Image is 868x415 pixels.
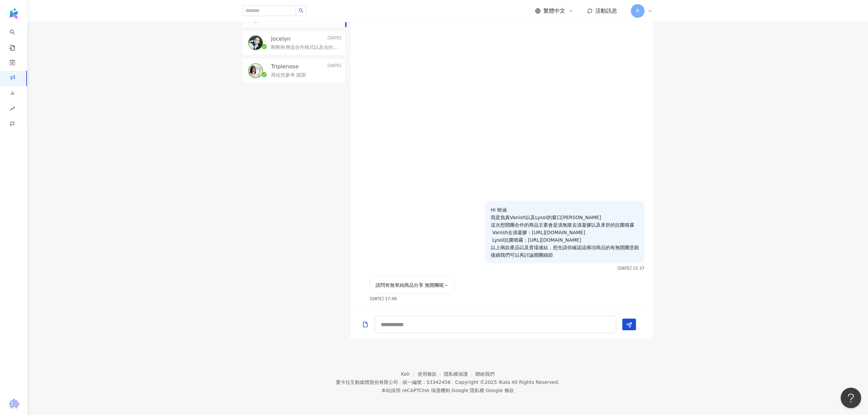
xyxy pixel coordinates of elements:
a: Kolr [401,371,417,377]
img: chrome extension [7,399,21,410]
div: 統一編號：53342456 [403,379,451,385]
button: Add a file [362,316,369,332]
span: search [299,8,303,13]
img: KOL Avatar [249,64,262,78]
img: KOL Avatar [359,276,367,284]
p: [DATE] 17:48 [370,296,397,301]
p: Jocelyn [271,35,290,43]
span: R [636,7,639,15]
img: logo icon [8,8,19,19]
a: 隱私權保護 [444,371,475,377]
span: 本站採用 reCAPTCHA 保護機制 [381,386,514,394]
a: 聯絡我們 [475,371,494,377]
span: | [452,379,454,385]
iframe: Help Scout Beacon - Open [841,388,861,408]
p: [DATE] [327,35,341,43]
span: rise [10,102,15,117]
p: 剛剛有傳送合作模式以及合約內容給您囉 後續合作模式上有任何疑問可以直接在這邊詢問! [271,44,339,51]
button: Send [622,319,636,330]
p: Triplenose [271,63,299,70]
span: | [484,388,486,393]
p: 請問有無單純商品分享 無開團呢～ [376,281,449,289]
p: [DATE] [327,63,341,70]
span: 活動訊息 [595,8,617,14]
a: Google 條款 [486,388,514,393]
a: search [10,25,23,51]
span: | [450,388,452,393]
a: Google 隱私權 [451,388,484,393]
img: KOL Avatar [249,36,262,50]
a: iKala [499,379,510,385]
div: Copyright © 2025 All Rights Reserved. [455,379,559,385]
p: 再給您參考 謝謝 [271,72,306,79]
a: 使用條款 [418,371,444,377]
div: 愛卡拉互動媒體股份有限公司 [336,379,398,385]
span: | [399,379,401,385]
p: [DATE] 15:37 [618,266,645,271]
span: 繁體中文 [543,7,565,15]
p: Hi 映涵 我是負責Vanish以及Lysol的窗口[PERSON_NAME] 這次想開團合作的商品主要會是漬無蹤去漬凝膠以及來舒的抗菌噴霧 Vanish去漬凝膠：[URL][DOMAIN_NA... [491,206,639,259]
